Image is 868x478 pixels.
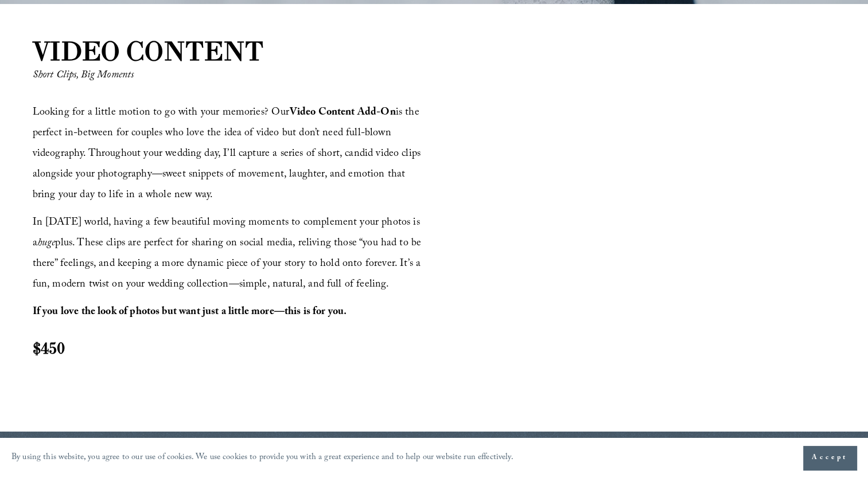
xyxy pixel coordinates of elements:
[37,235,56,253] em: huge
[33,338,65,358] strong: $450
[33,35,264,67] strong: VIDEO CONTENT
[33,104,424,205] span: Looking for a little motion to go with your memories? Our is the perfect in-between for couples w...
[33,67,134,85] em: Short Clips, Big Moments
[812,452,848,464] span: Accept
[803,446,857,470] button: Accept
[11,450,513,467] p: By using this website, you agree to our use of cookies. We use cookies to provide you with a grea...
[33,214,425,294] span: In [DATE] world, having a few beautiful moving moments to complement your photos is a plus. These...
[33,304,347,322] strong: If you love the look of photos but want just a little more—this is for you.
[290,104,396,122] strong: Video Content Add-On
